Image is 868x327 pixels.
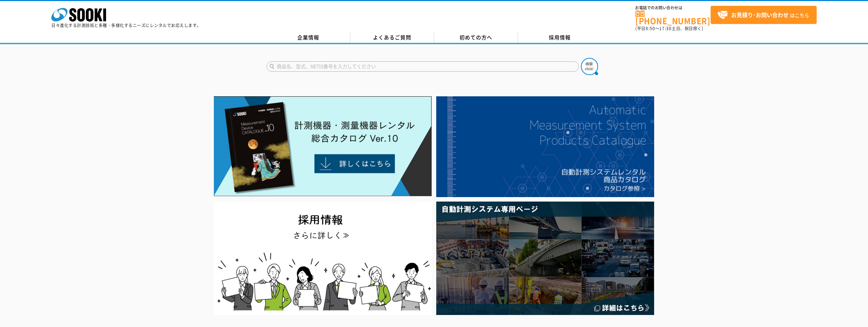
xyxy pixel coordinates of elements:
[635,25,703,32] span: (平日 ～ 土日、祝日除く)
[659,25,672,32] span: 17:30
[711,6,817,24] a: お見積り･お問い合わせはこちら
[267,33,350,43] a: 企業情報
[581,58,598,75] img: btn_search.png
[731,11,789,19] strong: お見積り･お問い合わせ
[635,11,711,25] a: [PHONE_NUMBER]
[635,6,711,10] span: お電話でのお問い合わせは
[267,61,579,72] input: 商品名、型式、NETIS番号を入力してください
[436,96,654,197] img: 自動計測システムカタログ
[717,10,809,20] span: はこちら
[646,25,655,32] span: 8:50
[459,34,492,41] span: 初めての方へ
[518,33,602,43] a: 採用情報
[214,96,432,196] img: Catalog Ver10
[350,33,434,43] a: よくあるご質問
[214,202,432,315] img: SOOKI recruit
[51,23,201,27] p: 日々進化する計測技術と多種・多様化するニーズにレンタルでお応えします。
[434,33,518,43] a: 初めての方へ
[436,202,654,315] img: 自動計測システム専用ページ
